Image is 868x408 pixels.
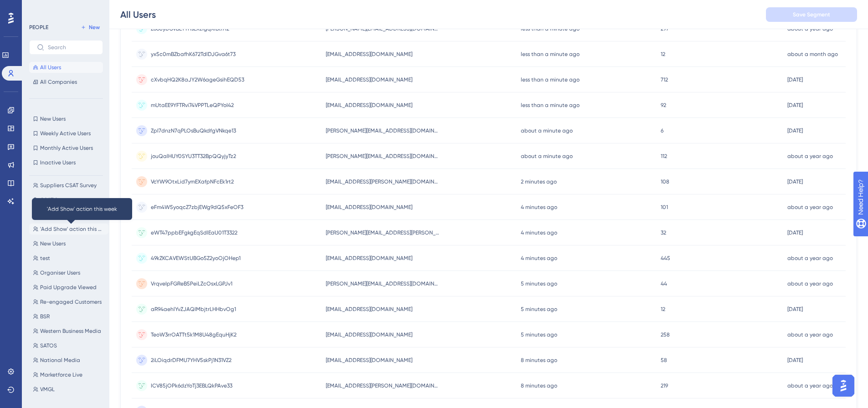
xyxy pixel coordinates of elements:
span: 32 [661,229,666,236]
button: Weekly Active Users [29,128,103,139]
button: New Users [29,113,103,124]
time: about a month ago [787,51,838,57]
span: aR94aehlYvZJAQIMbjtrLHHbvOg1 [151,306,236,313]
time: [DATE] [787,76,803,83]
span: ICV85jOPk6dzYoTj3EBLQkPAve33 [151,382,232,389]
time: 8 minutes ago [521,357,557,363]
span: 92 [661,102,666,109]
button: Re-engaged Customers [29,296,108,307]
time: 4 minutes ago [521,204,557,210]
span: jouQalHUY0SYU3TT32BpQQyjyTz2 [151,153,236,160]
span: Weekly Active Users [40,130,91,137]
button: All Users [29,62,103,73]
button: SATOS [29,340,108,351]
span: Suppliers CSAT Survey [40,182,97,189]
span: Inactive Users [40,159,76,166]
span: 6 [661,127,663,134]
span: [EMAIL_ADDRESS][DOMAIN_NAME] [326,331,412,338]
span: cXvbqHQ2K8aJY2W6ageGsihEQD53 [151,76,244,83]
span: [EMAIL_ADDRESS][PERSON_NAME][DOMAIN_NAME] [326,178,440,185]
span: 'Add Show' action this week [40,225,105,233]
time: about a year ago [787,382,833,389]
span: [EMAIL_ADDRESS][PERSON_NAME][DOMAIN_NAME] [326,382,440,389]
button: test [29,253,108,264]
span: New [89,24,100,31]
time: about a minute ago [521,127,573,134]
span: eFm4W5yoqcZ7zbjEWg9dQ5xFeOF3 [151,204,243,211]
time: 4 minutes ago [521,255,557,261]
time: about a year ago [787,255,833,261]
span: [EMAIL_ADDRESS][DOMAIN_NAME] [326,76,412,83]
span: [PERSON_NAME][EMAIL_ADDRESS][DOMAIN_NAME] [326,127,440,134]
span: Paid Upgrade Viewed [40,284,97,291]
span: Marketforce Live [40,371,82,378]
div: All Users [120,8,156,21]
time: less than a minute ago [521,25,580,32]
time: about a minute ago [521,153,573,159]
span: New Users [40,115,66,122]
button: BSR [29,311,108,322]
button: Monthly Active Users [29,143,103,153]
button: Save Segment [766,7,857,22]
span: [EMAIL_ADDRESS][DOMAIN_NAME] [326,102,412,109]
span: 101 [661,204,668,211]
button: Marketforce Live [29,369,108,380]
button: New Users [29,238,108,249]
button: CSAT Survey [29,194,108,205]
span: Need Help? [21,2,57,13]
span: All Users [40,64,61,71]
button: All Companies [29,76,103,87]
time: [DATE] [787,127,803,134]
span: Organiser Users [40,269,80,276]
span: 258 [661,331,670,338]
button: National Media [29,355,108,366]
span: Save Segment [793,11,830,18]
span: 219 [661,382,668,389]
span: [PERSON_NAME][EMAIL_ADDRESS][DOMAIN_NAME] [326,153,440,160]
button: 'Supplier Invited' action this week [29,209,108,220]
time: about a year ago [787,153,833,159]
span: [EMAIL_ADDRESS][DOMAIN_NAME] [326,204,412,211]
time: 5 minutes ago [521,331,557,338]
span: National Media [40,357,80,364]
input: Search [48,44,95,51]
span: 12 [661,306,665,313]
span: [PERSON_NAME][EMAIL_ADDRESS][PERSON_NAME][DOMAIN_NAME] [326,229,440,236]
button: Paid Upgrade Viewed [29,282,108,293]
span: 2iLOiqdrDFMU7YHV5skPj1N31VZ2 [151,357,231,364]
button: VMGL [29,384,108,395]
button: Western Business Media [29,326,108,337]
span: VrqveIpFGReB5PeiLZcOsxLGPJv1 [151,280,232,287]
span: New Users [40,240,66,247]
time: [DATE] [787,306,803,312]
span: All Companies [40,78,77,86]
span: 44 [661,280,667,287]
span: TeoW3rrOATTt5k1M8U48gEquHjK2 [151,331,236,338]
time: about a year ago [787,25,833,32]
time: 8 minutes ago [521,382,557,389]
time: [DATE] [787,229,803,236]
span: 112 [661,153,667,160]
button: Organiser Users [29,267,108,278]
span: mUtaEE9YFTRvi74VPPTLeQPYoI42 [151,102,234,109]
span: Re-engaged Customers [40,298,102,306]
time: about a year ago [787,204,833,210]
time: less than a minute ago [521,102,580,108]
span: ZpI7dnzN7qPLOsBuQkdfgVNkqe13 [151,127,236,134]
span: 49kZKCAVEWStUBGo5Z2yoOjOHep1 [151,255,241,262]
span: BSR [40,313,50,320]
time: 2 minutes ago [521,178,557,185]
time: 5 minutes ago [521,306,557,312]
button: Suppliers CSAT Survey [29,180,108,191]
button: New [77,22,103,33]
span: yx5c0mBZbafhK672TdlDJGva6t73 [151,51,236,58]
span: [EMAIL_ADDRESS][DOMAIN_NAME] [326,357,412,364]
time: [DATE] [787,357,803,363]
time: about a year ago [787,331,833,338]
span: VcYW9OtxLid7ymEXafpNFcEk1rt2 [151,178,234,185]
time: about a year ago [787,280,833,287]
iframe: UserGuiding AI Assistant Launcher [830,372,857,399]
span: Monthly Active Users [40,144,93,152]
span: Western Business Media [40,327,101,335]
